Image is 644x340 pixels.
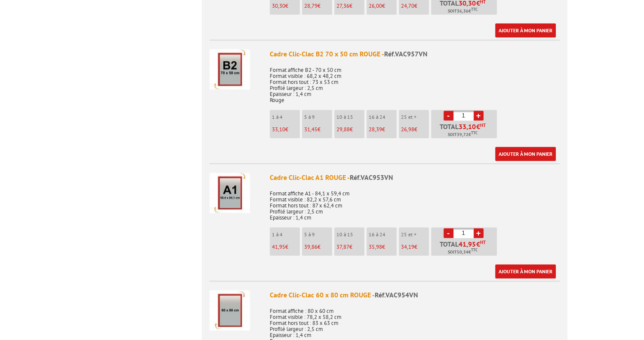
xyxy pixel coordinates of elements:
a: Ajouter à mon panier [495,23,556,37]
p: 5 à 9 [304,114,332,120]
span: 26,98 [401,126,414,133]
p: € [304,244,332,250]
span: Réf.VAC953VN [350,173,393,182]
span: Soit € [448,131,478,138]
sup: HT [480,122,486,128]
span: 37,87 [336,243,349,250]
img: Cadre Clic-Clac 60 x 80 cm ROUGE [210,290,250,331]
p: Total [433,123,497,138]
a: + [474,228,484,238]
sup: TTC [471,130,478,135]
span: € [476,241,480,247]
span: 26,00 [369,2,382,9]
span: 33,10 [459,123,476,130]
span: 41,95 [459,241,476,247]
p: € [336,127,364,133]
a: - [444,228,453,238]
p: Format affiche B2 - 70 x 50 cm Format visible : 68,2 x 48,2 cm Format hors tout : 73 x 53 cm Prof... [270,61,560,103]
p: € [369,3,397,9]
span: 35,98 [369,243,382,250]
span: Soit € [448,249,478,256]
div: Cadre Clic-Clac B2 70 x 50 cm ROUGE - [270,49,560,59]
p: € [272,244,300,250]
span: 34,19 [401,243,414,250]
p: Format affiche A1 - 84,1 x 59,4 cm Format visible : 82,2 x 57,6 cm Format hors tout : 87 x 62,4 c... [270,185,560,221]
span: 27,36 [336,2,349,9]
p: € [369,127,397,133]
p: € [401,3,429,9]
img: Cadre Clic-Clac B2 70 x 50 cm ROUGE [210,49,250,90]
p: 16 à 24 [369,232,397,238]
p: 10 à 15 [336,114,364,120]
p: € [401,127,429,133]
a: Ajouter à mon panier [495,147,556,161]
p: 16 à 24 [369,114,397,120]
p: € [272,3,300,9]
span: 36,36 [457,8,468,15]
p: 5 à 9 [304,232,332,238]
a: - [444,111,453,121]
p: 1 à 4 [272,232,300,238]
p: € [304,3,332,9]
span: 28,79 [304,2,317,9]
sup: TTC [471,247,478,252]
sup: TTC [471,7,478,12]
span: 31,45 [304,126,317,133]
span: € [476,123,480,130]
p: € [304,127,332,133]
span: Réf.VAC954VN [375,291,418,299]
p: 10 à 15 [336,232,364,238]
span: 24,70 [401,2,414,9]
sup: HT [480,239,486,245]
p: € [401,244,429,250]
div: Cadre Clic-Clac 60 x 80 cm ROUGE - [270,290,560,300]
span: 39,72 [457,131,468,138]
span: 33,10 [272,126,285,133]
a: Ajouter à mon panier [495,264,556,278]
img: Cadre Clic-Clac A1 ROUGE [210,173,250,213]
span: 29,88 [336,126,350,133]
span: 28,39 [369,126,382,133]
a: + [474,111,484,121]
p: 1 à 4 [272,114,300,120]
p: € [336,3,364,9]
span: Soit € [448,8,478,15]
p: 25 et + [401,232,429,238]
span: 39,86 [304,243,317,250]
p: Total [433,241,497,256]
span: 41,95 [272,243,285,250]
span: 50,34 [457,249,468,256]
p: € [336,244,364,250]
p: € [272,127,300,133]
span: Réf.VAC957VN [384,49,428,58]
p: € [369,244,397,250]
p: 25 et + [401,114,429,120]
span: 30,30 [272,2,285,9]
div: Cadre Clic-Clac A1 ROUGE - [270,173,560,182]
